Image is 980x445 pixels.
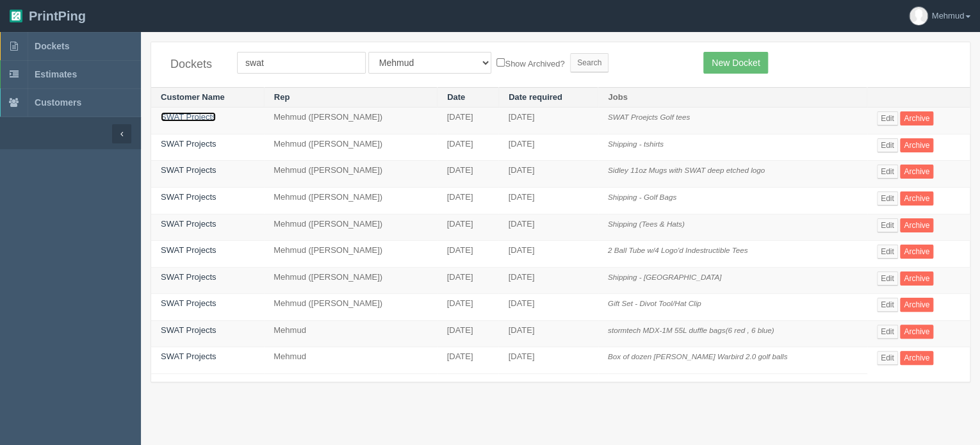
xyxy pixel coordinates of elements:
td: [DATE] [498,241,598,268]
a: Edit [877,245,898,259]
img: avatar_default-7531ab5dedf162e01f1e0bb0964e6a185e93c5c22dfe317fb01d7f8cd2b1632c.jpg [910,7,927,25]
a: Edit [877,111,898,125]
td: Mehmud ([PERSON_NAME]) [264,188,437,214]
a: SWAT Projects [161,139,216,149]
a: SWAT Projects [161,219,216,229]
td: [DATE] [498,134,598,161]
td: Mehmud ([PERSON_NAME]) [264,294,437,321]
input: Search [570,53,608,72]
a: Customer Name [161,92,225,102]
td: [DATE] [437,214,498,241]
i: Shipping - Golf Bags [608,193,676,201]
td: [DATE] [498,347,598,374]
td: Mehmud ([PERSON_NAME]) [264,108,437,134]
td: Mehmud [264,347,437,374]
a: Archive [900,138,933,152]
a: SWAT Projects [161,192,216,202]
a: SWAT Projects [161,165,216,175]
a: Edit [877,218,898,232]
a: Edit [877,325,898,339]
a: Edit [877,298,898,312]
td: Mehmud ([PERSON_NAME]) [264,241,437,268]
td: [DATE] [437,267,498,294]
td: [DATE] [498,188,598,214]
a: SWAT Projects [161,352,216,361]
span: Dockets [35,41,69,51]
td: Mehmud ([PERSON_NAME]) [264,161,437,188]
a: Edit [877,138,898,152]
td: Mehmud ([PERSON_NAME]) [264,267,437,294]
td: [DATE] [498,161,598,188]
img: logo-3e63b451c926e2ac314895c53de4908e5d424f24456219fb08d385ab2e579770.png [10,10,22,22]
th: Jobs [598,87,867,108]
td: [DATE] [437,320,498,347]
a: Archive [900,165,933,179]
td: [DATE] [498,214,598,241]
label: Show Archived? [496,56,564,70]
a: SWAT Projects [161,112,216,122]
td: [DATE] [437,241,498,268]
i: SWAT Proejcts Golf tees [608,113,690,121]
a: Edit [877,165,898,179]
a: SWAT Projects [161,245,216,255]
a: Archive [900,191,933,206]
td: [DATE] [498,294,598,321]
span: Customers [35,97,81,108]
span: Estimates [35,69,77,79]
input: Customer Name [237,52,366,74]
h4: Dockets [170,58,218,71]
td: [DATE] [498,267,598,294]
i: Box of dozen [PERSON_NAME] Warbird 2.0 golf balls [608,352,787,360]
a: Archive [900,271,933,286]
td: [DATE] [437,294,498,321]
a: Edit [877,191,898,206]
a: SWAT Projects [161,272,216,282]
td: [DATE] [437,188,498,214]
td: [DATE] [498,320,598,347]
i: stormtech MDX-1M 55L duffle bags(6 red , 6 blue) [608,326,774,334]
a: Edit [877,271,898,286]
td: Mehmud [264,320,437,347]
a: New Docket [703,52,768,74]
a: Archive [900,325,933,339]
a: SWAT Projects [161,298,216,308]
i: Shipping - tshirts [608,140,664,148]
a: Archive [900,218,933,232]
td: [DATE] [437,347,498,374]
td: Mehmud ([PERSON_NAME]) [264,214,437,241]
a: Date required [509,92,562,102]
td: [DATE] [437,161,498,188]
td: Mehmud ([PERSON_NAME]) [264,134,437,161]
td: [DATE] [498,108,598,134]
i: Sidley 11oz Mugs with SWAT deep etched logo [608,166,765,174]
a: Rep [274,92,290,102]
i: Gift Set - Divot Tool/Hat Clip [608,299,701,307]
a: Archive [900,111,933,125]
td: [DATE] [437,134,498,161]
a: Date [447,92,465,102]
i: Shipping (Tees & Hats) [608,220,685,228]
a: Archive [900,298,933,312]
a: Edit [877,351,898,365]
a: SWAT Projects [161,325,216,335]
a: Archive [900,245,933,259]
i: Shipping - [GEOGRAPHIC_DATA] [608,273,722,281]
a: Archive [900,351,933,365]
i: 2 Ball Tube w/4 Logo'd Indestructible Tees [608,246,748,254]
input: Show Archived? [496,58,505,67]
td: [DATE] [437,108,498,134]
